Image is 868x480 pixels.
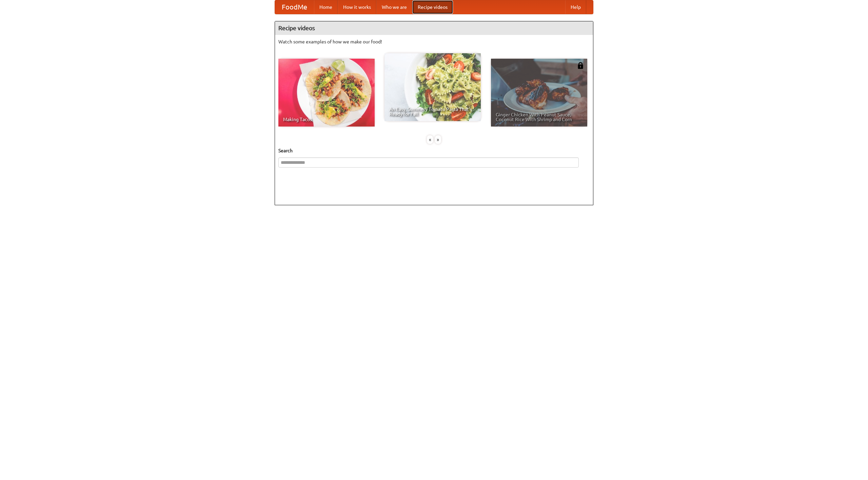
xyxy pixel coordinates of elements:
a: Recipe videos [412,0,453,14]
a: Home [314,0,338,14]
a: Making Tacos [278,59,375,127]
div: « [427,135,433,144]
img: 483408.png [577,62,584,69]
h4: Recipe videos [275,21,593,35]
span: Making Tacos [283,117,370,122]
a: How it works [338,0,376,14]
p: Watch some examples of how we make our food! [278,38,590,45]
a: Who we are [376,0,412,14]
span: An Easy, Summery Tomato Pasta That's Ready for Fall [389,107,476,116]
a: FoodMe [275,0,314,14]
h5: Search [278,147,590,154]
a: An Easy, Summery Tomato Pasta That's Ready for Fall [384,53,481,121]
div: » [435,135,441,144]
a: Help [565,0,586,14]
